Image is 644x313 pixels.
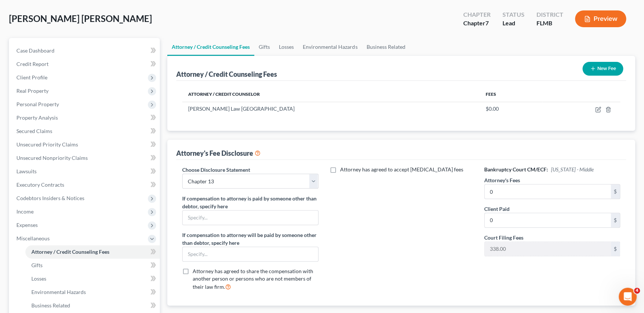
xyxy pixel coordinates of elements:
[176,149,261,158] div: Attorney's Fee Disclosure
[10,138,160,151] a: Unsecured Priority Claims
[634,288,640,294] span: 4
[10,44,160,57] a: Case Dashboard
[10,57,160,71] a: Credit Report
[484,234,523,241] label: Court Filing Fees
[16,47,55,54] span: Case Dashboard
[611,184,620,199] div: $
[582,62,623,76] button: New Fee
[551,166,594,173] span: [US_STATE] - Middle
[10,124,160,138] a: Secured Claims
[463,19,490,28] div: Chapter
[183,247,318,261] input: Specify...
[611,213,620,227] div: $
[16,101,59,107] span: Personal Property
[31,289,86,295] span: Environmental Hazards
[10,178,160,192] a: Executory Contracts
[188,91,260,97] span: Attorney / Credit Counselor
[182,166,250,174] label: Choose Disclosure Statement
[193,268,313,290] span: Attorney has agreed to share the compensation with another person or persons who are not members ...
[484,166,620,173] h6: Bankruptcy Court CM/ECF:
[31,275,46,282] span: Losses
[274,38,298,56] a: Losses
[188,105,295,112] span: [PERSON_NAME] Law [GEOGRAPHIC_DATA]
[254,38,274,56] a: Gifts
[25,272,160,285] a: Losses
[182,195,318,210] label: If compensation to attorney is paid by someone other than debtor, specify here
[611,242,620,256] div: $
[16,168,37,174] span: Lawsuits
[485,242,611,256] input: 0.00
[485,91,496,97] span: Fees
[463,10,490,19] div: Chapter
[182,231,318,247] label: If compensation to attorney will be paid by someone other than debtor, specify here
[31,302,70,309] span: Business Related
[25,285,160,299] a: Environmental Hazards
[16,222,38,228] span: Expenses
[25,299,160,312] a: Business Related
[10,165,160,178] a: Lawsuits
[362,38,410,56] a: Business Related
[16,61,49,67] span: Credit Report
[16,114,58,121] span: Property Analysis
[25,245,160,259] a: Attorney / Credit Counseling Fees
[485,19,488,26] span: 7
[536,19,563,28] div: FLMB
[502,19,524,28] div: Lead
[176,70,277,79] div: Attorney / Credit Counseling Fees
[619,288,637,306] iframe: Intercom live chat
[298,38,362,56] a: Environmental Hazards
[10,111,160,124] a: Property Analysis
[485,105,498,112] span: $0.00
[16,74,47,80] span: Client Profile
[485,213,611,227] input: 0.00
[10,151,160,165] a: Unsecured Nonpriority Claims
[536,10,563,19] div: District
[16,128,52,134] span: Secured Claims
[167,38,254,56] a: Attorney / Credit Counseling Fees
[16,235,50,241] span: Miscellaneous
[31,262,43,268] span: Gifts
[340,166,463,173] span: Attorney has agreed to accept [MEDICAL_DATA] fees
[502,10,524,19] div: Status
[16,181,64,188] span: Executory Contracts
[575,10,626,27] button: Preview
[9,13,152,24] span: [PERSON_NAME] [PERSON_NAME]
[16,155,88,161] span: Unsecured Nonpriority Claims
[16,141,78,148] span: Unsecured Priority Claims
[31,249,109,255] span: Attorney / Credit Counseling Fees
[16,195,84,201] span: Codebtors Insiders & Notices
[484,205,510,213] label: Client Paid
[485,184,611,199] input: 0.00
[183,211,318,225] input: Specify...
[16,208,34,215] span: Income
[25,259,160,272] a: Gifts
[484,176,520,184] label: Attorney's Fees
[16,88,49,94] span: Real Property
